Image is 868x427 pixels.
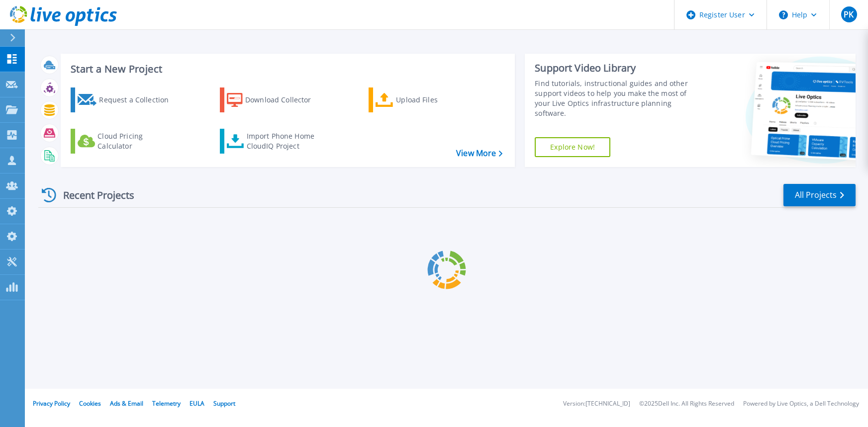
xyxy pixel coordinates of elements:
a: Cloud Pricing Calculator [71,129,182,154]
a: EULA [190,399,204,408]
h3: Start a New Project [71,64,502,75]
a: Download Collector [220,87,331,112]
a: Privacy Policy [33,399,70,408]
div: Request a Collection [99,90,179,110]
a: Ads & Email [110,399,143,408]
a: Telemetry [152,399,181,408]
a: All Projects [783,184,856,206]
li: Powered by Live Optics, a Dell Technology [743,401,859,407]
div: Upload Files [396,90,476,110]
li: © 2025 Dell Inc. All Rights Reserved [639,401,734,407]
a: View More [456,149,502,158]
li: Version: [TECHNICAL_ID] [563,401,630,407]
span: PK [844,10,854,18]
div: Cloud Pricing Calculator [97,131,177,151]
div: Recent Projects [38,183,148,207]
a: Cookies [79,399,101,408]
a: Upload Files [369,87,480,112]
a: Request a Collection [71,87,182,112]
div: Find tutorials, instructional guides and other support videos to help you make the most of your L... [535,79,702,118]
div: Download Collector [245,90,325,110]
a: Support [213,399,235,408]
div: Import Phone Home CloudIQ Project [247,131,324,151]
div: Support Video Library [535,62,702,75]
a: Explore Now! [535,137,610,157]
